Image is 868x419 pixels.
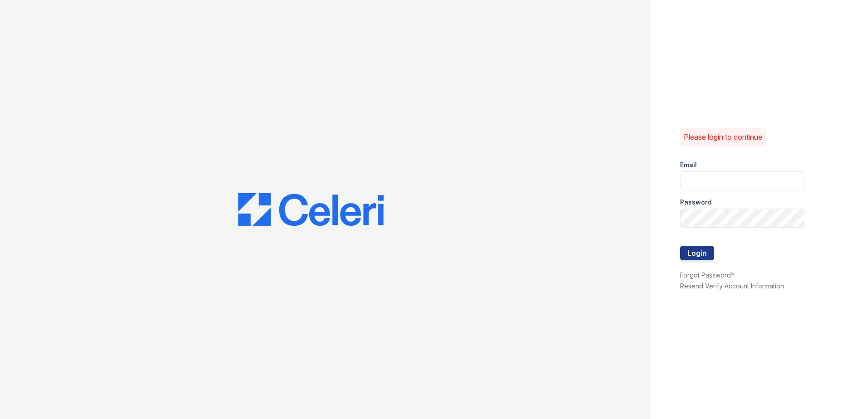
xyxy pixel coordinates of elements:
a: Forgot Password? [680,271,734,279]
label: Password [680,198,712,207]
label: Email [680,161,697,170]
button: Login [680,246,714,260]
img: CE_Logo_Blue-a8612792a0a2168367f1c8372b55b34899dd931a85d93a1a3d3e32e68fde9ad4.png [238,193,384,226]
p: Please login to continue [684,132,762,142]
a: Resend Verify Account Information [680,282,784,290]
